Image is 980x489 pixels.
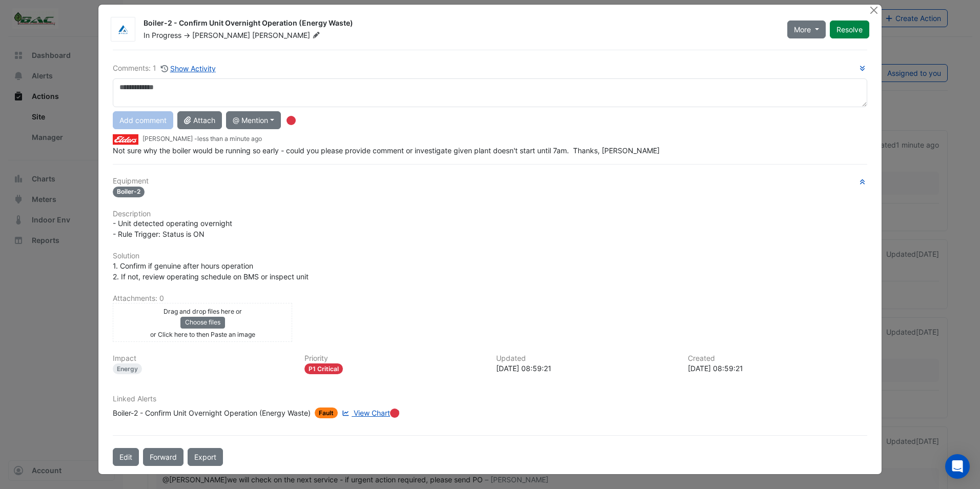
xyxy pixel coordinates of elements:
div: Tooltip anchor [390,409,399,418]
div: Boiler-2 - Confirm Unit Overnight Operation (Energy Waste) [113,407,311,418]
h6: Linked Alerts [113,395,867,403]
button: Close [869,5,880,15]
span: [PERSON_NAME] [252,30,322,40]
div: Open Intercom Messenger [945,454,970,479]
small: Drag and drop files here or [164,308,242,315]
h6: Equipment [113,177,867,186]
h6: Updated [496,354,676,363]
small: or Click here to then Paste an image [150,331,255,338]
div: Tooltip anchor [287,116,296,125]
img: Elders Commercial Strada [113,134,138,145]
button: Show Activity [160,63,216,74]
h6: Impact [113,354,292,363]
span: [PERSON_NAME] [192,31,250,39]
div: Comments: 1 [113,63,216,74]
span: Boiler-2 [113,187,145,197]
span: 2025-09-22 08:59:21 [197,135,262,142]
div: Boiler-2 - Confirm Unit Overnight Operation (Energy Waste) [144,18,775,30]
button: More [787,21,826,38]
a: Export [188,448,223,466]
a: View Chart [340,407,390,418]
div: Energy [113,363,142,374]
button: Forward [143,448,183,466]
span: -> [183,31,190,39]
h6: Created [688,354,867,363]
button: Edit [113,448,139,466]
button: Choose files [180,317,225,328]
span: Fault [315,407,338,418]
small: [PERSON_NAME] - [142,134,262,144]
button: Attach [177,111,222,129]
button: Resolve [830,21,869,38]
span: In Progress [144,31,181,39]
h6: Attachments: 0 [113,294,867,303]
img: Airmaster Australia [111,25,135,35]
div: [DATE] 08:59:21 [496,363,676,374]
span: 1. Confirm if genuine after hours operation 2. If not, review operating schedule on BMS or inspec... [113,261,309,281]
span: More [794,24,811,35]
div: P1 Critical [304,363,343,374]
h6: Description [113,210,867,218]
span: - Unit detected operating overnight - Rule Trigger: Status is ON [113,219,232,238]
div: [DATE] 08:59:21 [688,363,867,374]
span: View Chart [354,409,390,417]
h6: Solution [113,252,867,260]
h6: Priority [304,354,484,363]
span: Not sure why the boiler would be running so early - could you please provide comment or investiga... [113,146,660,155]
button: @ Mention [226,111,281,129]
